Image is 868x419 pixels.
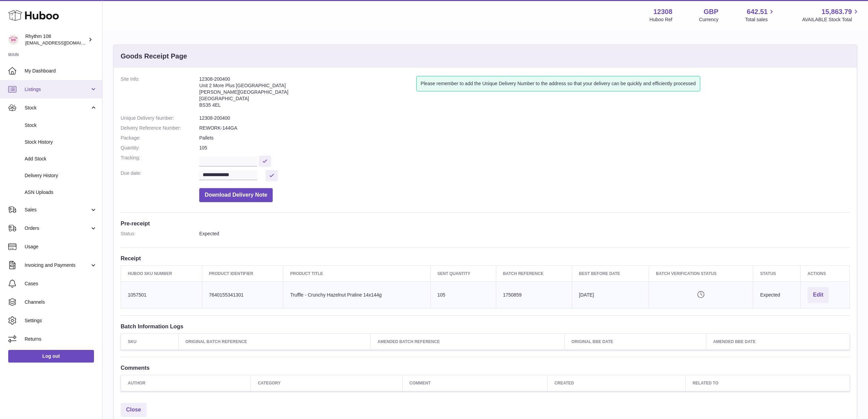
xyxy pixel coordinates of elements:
[8,350,94,362] a: Log out
[121,364,850,371] h3: Comments
[283,265,431,281] th: Product title
[753,265,801,281] th: Status
[121,333,179,350] th: SKU
[25,189,97,196] span: ASN Uploads
[802,16,860,23] span: AVAILABLE Stock Total
[572,281,649,308] td: [DATE]
[650,16,673,23] div: Huboo Ref
[25,244,97,250] span: Usage
[808,287,829,303] button: Edit
[747,7,768,16] span: 642.51
[565,333,706,350] th: Original BBE Date
[370,333,565,350] th: Amended Batch Reference
[25,68,97,74] span: My Dashboard
[25,139,97,145] span: Stock History
[121,231,199,237] dt: Status:
[199,145,850,151] dd: 105
[25,172,97,179] span: Delivery History
[25,336,97,342] span: Returns
[121,52,187,61] h3: Goods Receipt Page
[496,281,572,308] td: 1750859
[121,125,199,131] dt: Delivery Reference Number:
[547,375,686,391] th: Created
[121,135,199,141] dt: Package:
[25,225,90,232] span: Orders
[121,254,850,262] h3: Receipt
[430,281,496,308] td: 105
[202,281,283,308] td: 7640155341301
[121,155,199,167] dt: Tracking:
[822,7,852,16] span: 15,863.79
[178,333,370,350] th: Original Batch Reference
[745,7,775,23] a: 642.51 Total sales
[706,333,850,350] th: Amended BBE Date
[800,265,850,281] th: Actions
[25,280,97,287] span: Cases
[121,265,202,281] th: Huboo SKU Number
[199,76,416,112] address: 12308-200400 Unit 2 More Plus [GEOGRAPHIC_DATA] [PERSON_NAME][GEOGRAPHIC_DATA] [GEOGRAPHIC_DATA] ...
[25,86,90,93] span: Listings
[802,7,860,23] a: 15,863.79 AVAILABLE Stock Total
[25,317,97,324] span: Settings
[496,265,572,281] th: Batch Reference
[25,105,90,111] span: Stock
[430,265,496,281] th: Sent Quantity
[121,281,202,308] td: 1057501
[251,375,403,391] th: Category
[699,16,719,23] div: Currency
[25,33,87,46] div: Rhythm 108
[199,231,850,237] dd: Expected
[199,115,850,121] dd: 12308-200400
[121,145,199,151] dt: Quantity:
[686,375,850,391] th: Related to
[121,76,199,112] dt: Site Info:
[121,403,147,417] a: Close
[653,7,673,16] strong: 12308
[199,188,273,202] button: Download Delivery Note
[121,115,199,121] dt: Unique Delivery Number:
[745,16,775,23] span: Total sales
[121,170,199,181] dt: Due date:
[25,207,90,213] span: Sales
[25,156,97,162] span: Add Stock
[403,375,547,391] th: Comment
[121,323,850,330] h3: Batch Information Logs
[199,135,850,141] dd: Pallets
[199,125,850,131] dd: REWORK-144GA
[8,35,18,45] img: orders@rhythm108.com
[753,281,801,308] td: Expected
[25,40,100,45] span: [EMAIL_ADDRESS][DOMAIN_NAME]
[704,7,718,16] strong: GBP
[572,265,649,281] th: Best Before Date
[416,76,700,91] div: Please remember to add the Unique Delivery Number to the address so that your delivery can be qui...
[25,122,97,129] span: Stock
[25,299,97,305] span: Channels
[649,265,753,281] th: Batch Verification Status
[283,281,431,308] td: Truffle - Crunchy Hazelnut Praline 14x144g
[25,262,90,269] span: Invoicing and Payments
[121,220,850,227] h3: Pre-receipt
[202,265,283,281] th: Product Identifier
[121,375,251,391] th: Author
